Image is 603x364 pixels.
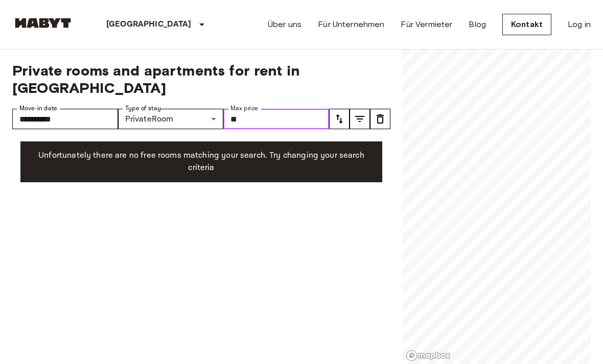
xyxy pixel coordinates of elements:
span: Private rooms and apartments for rent in [GEOGRAPHIC_DATA] [12,62,390,96]
a: Log in [568,18,591,31]
a: Blog [469,18,486,31]
a: Über uns [268,18,301,31]
button: tune [350,109,370,129]
a: Kontakt [502,14,551,35]
label: Max price [230,104,258,113]
a: Für Vermieter [401,18,452,31]
p: [GEOGRAPHIC_DATA] [106,18,192,31]
label: Move-in date [19,104,57,113]
label: Type of stay [125,104,161,113]
img: Habyt [12,18,74,28]
button: tune [370,109,390,129]
a: Mapbox logo [406,350,451,361]
p: Unfortunately there are no free rooms matching your search. Try changing your search criteria [29,150,374,174]
input: Choose date, selected date is 1 Nov 2025 [12,109,118,129]
a: Für Unternehmen [318,18,384,31]
div: PrivateRoom [118,109,224,129]
button: tune [329,109,350,129]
